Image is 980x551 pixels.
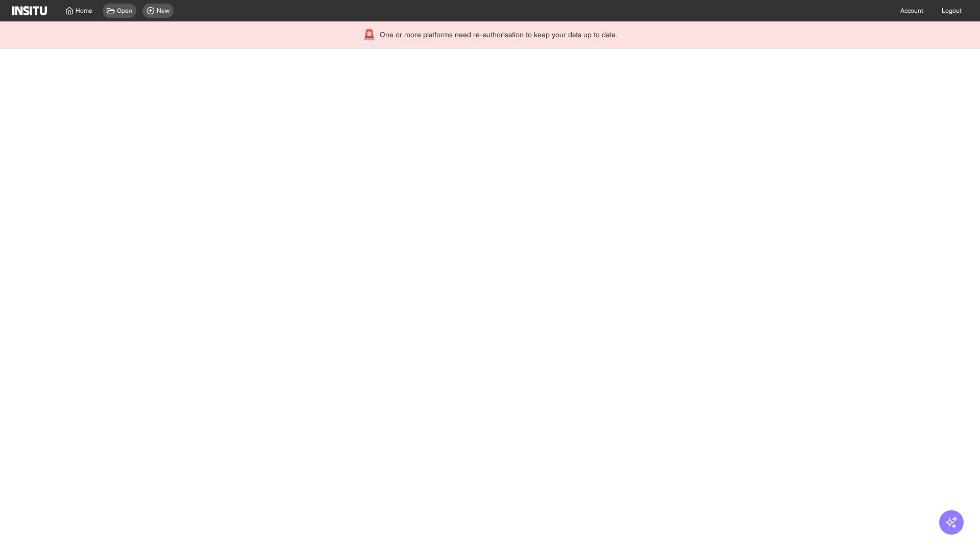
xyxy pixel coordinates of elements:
[363,28,376,42] div: 🚨
[117,7,132,15] span: Open
[157,7,169,15] span: New
[76,7,92,15] span: Home
[12,6,47,15] img: Logo
[380,30,617,40] span: One or more platforms need re-authorisation to keep your data up to date.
